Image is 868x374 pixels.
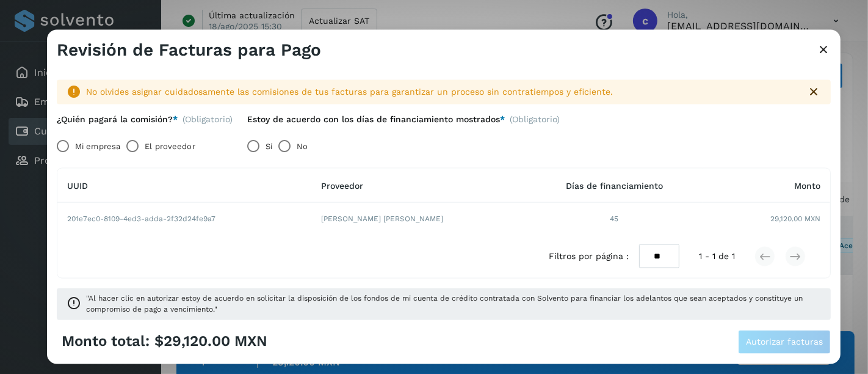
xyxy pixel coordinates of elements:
[794,180,820,190] span: Monto
[67,180,88,190] span: UUID
[746,337,823,346] span: Autorizar facturas
[86,86,797,98] div: No olvides asignar cuidadosamente las comisiones de tus facturas para garantizar un proceso sin c...
[75,134,120,158] label: Mi empresa
[57,114,178,124] label: ¿Quién pagará la comisión?
[86,293,821,315] span: "Al hacer clic en autorizar estoy de acuerdo en solicitar la disposición de los fondos de mi cuen...
[770,213,820,224] span: 29,120.00 MXN
[526,203,703,235] td: 45
[183,114,233,124] span: (Obligatorio)
[145,134,195,158] label: El proveedor
[57,40,321,61] h3: Revisión de Facturas para Pago
[321,180,363,190] span: Proveedor
[738,329,831,354] button: Autorizar facturas
[247,114,505,124] label: Estoy de acuerdo con los días de financiamiento mostrados
[154,333,267,351] span: $29,120.00 MXN
[311,203,526,235] td: [PERSON_NAME] [PERSON_NAME]
[699,250,735,263] span: 1 - 1 de 1
[57,203,311,235] td: 201e7ec0-8109-4ed3-adda-2f32d24fe9a7
[566,180,663,190] span: Días de financiamiento
[297,134,308,158] label: No
[62,333,150,351] span: Monto total:
[549,250,629,263] span: Filtros por página :
[510,114,560,129] span: (Obligatorio)
[266,134,272,158] label: Sí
